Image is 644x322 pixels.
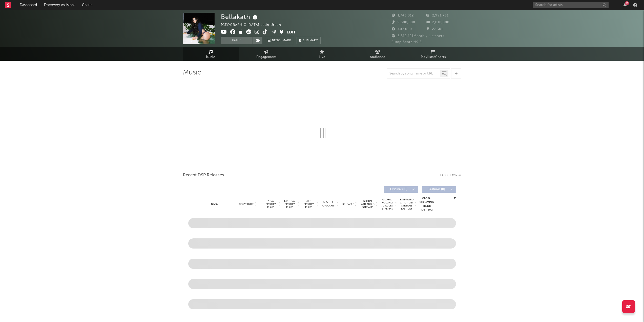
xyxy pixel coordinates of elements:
button: Originals(0) [384,186,418,193]
span: Global ATD Audio Streams [361,200,375,209]
a: Music [183,47,239,61]
button: Summary [297,37,321,44]
button: Features(0) [422,186,456,193]
span: 27,301 [426,28,443,31]
div: Bellakath [221,13,259,21]
input: Search by song name or URL [387,72,440,76]
span: Jump Score: 49.8 [392,41,422,44]
span: Summary [303,39,318,42]
span: Last Day Spotify Plays [283,200,297,209]
span: Released [342,203,354,206]
button: 51 [623,3,627,7]
span: 9,300,000 [392,21,415,24]
span: 6,519,121 Monthly Listeners [392,34,444,38]
span: Recent DSP Releases [183,172,224,178]
a: Benchmark [265,37,294,44]
input: Search for artists [533,2,609,8]
button: Export CSV [440,174,461,177]
span: 1,743,012 [392,14,414,17]
span: Engagement [256,54,277,60]
span: 407,000 [392,28,412,31]
button: Track [221,37,253,44]
div: [GEOGRAPHIC_DATA] | Latin Urban [221,22,287,28]
a: Live [294,47,350,61]
span: Features ( 0 ) [425,188,448,191]
div: Global Streaming Trend (Last 60D) [419,197,434,212]
span: Playlists/Charts [421,54,446,60]
span: Copyright [239,203,254,206]
span: Estimated % Playlist Streams Last Day [400,198,414,210]
a: Audience [350,47,406,61]
span: Live [319,54,325,60]
span: Music [206,54,215,60]
span: Audience [370,54,385,60]
div: Name [198,202,232,206]
a: Playlists/Charts [406,47,461,61]
div: 51 [625,1,629,5]
span: Benchmark [272,38,291,44]
span: Global Rolling 7D Audio Streams [380,198,394,210]
span: 2,010,000 [426,21,449,24]
span: 2,991,761 [426,14,449,17]
button: Edit [287,29,296,36]
a: Engagement [239,47,294,61]
span: Spotify Popularity [321,200,336,208]
span: 7 Day Spotify Plays [264,200,278,209]
span: Originals ( 0 ) [387,188,410,191]
span: ATD Spotify Plays [302,200,316,209]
